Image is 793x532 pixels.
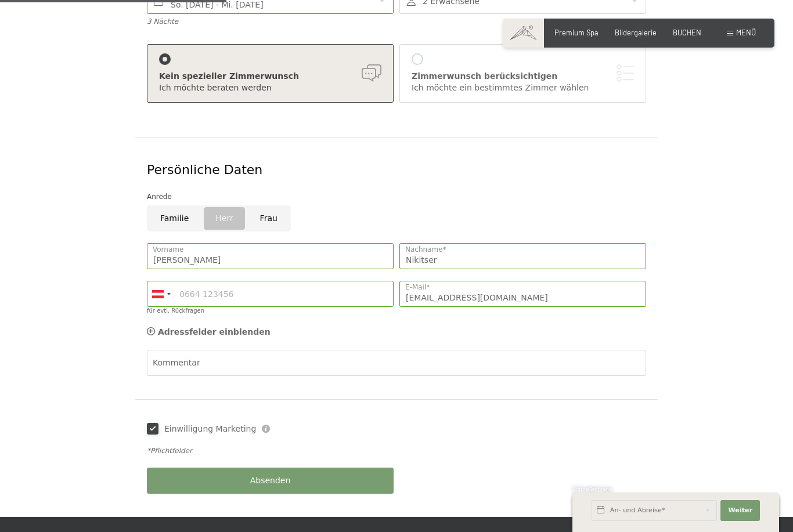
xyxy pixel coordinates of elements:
div: Anrede [147,191,646,202]
button: Weiter [720,500,760,521]
div: 3 Nächte [147,17,394,27]
label: für evtl. Rückfragen [147,307,204,314]
div: Zimmerwunsch berücksichtigen [412,71,634,82]
div: Ich möchte ein bestimmtes Zimmer wählen [412,82,634,94]
a: BUCHEN [673,28,701,37]
div: Ich möchte beraten werden [159,82,381,94]
span: Adressfelder einblenden [158,327,271,336]
span: Schnellanfrage [572,486,612,493]
span: Einwilligung Marketing [164,424,256,435]
div: *Pflichtfelder [147,446,646,456]
div: Kein spezieller Zimmerwunsch [159,71,381,82]
div: Persönliche Daten [147,161,646,179]
a: Premium Spa [554,28,599,37]
span: Menü [736,28,756,37]
span: Absenden [250,475,291,487]
a: Bildergalerie [615,28,657,37]
span: Weiter [728,506,752,515]
div: Austria (Österreich): +43 [147,281,174,306]
input: 0664 123456 [147,281,394,307]
button: Absenden [147,468,394,494]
